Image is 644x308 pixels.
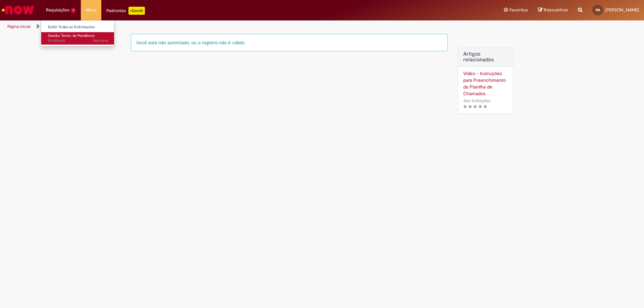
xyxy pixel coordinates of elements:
[93,38,108,43] time: 04/08/2025 15:20:49
[93,38,108,43] span: 24d atrás
[7,24,31,29] a: Página inicial
[463,98,490,104] span: 466 Exibições
[106,7,145,15] div: Padroniza
[131,34,448,51] div: Você está não autorizado, ou o registro não é válido.
[596,8,600,12] span: NA
[544,7,568,13] span: Rascunhos
[41,23,115,31] a: Exibir Todas as Solicitações
[463,70,508,97] a: Video - Instruções para Preenchimento da Planilha de Chamados
[71,8,76,13] span: 1
[1,3,35,17] img: ServiceNow
[48,33,95,38] span: Gestão Termo de Pendência
[46,7,69,13] span: Requisições
[463,51,508,63] h3: Artigos relacionados
[492,96,496,105] span: •
[41,20,114,47] ul: Requisições
[48,38,108,44] span: R13351660
[41,32,115,45] a: Aberto R13351660 : Gestão Termo de Pendência
[86,7,96,13] span: More
[128,7,145,15] p: +GenAi
[538,7,568,13] a: Rascunhos
[5,20,424,33] ul: Trilhas de página
[605,7,639,13] span: [PERSON_NAME]
[509,7,528,13] span: Favoritos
